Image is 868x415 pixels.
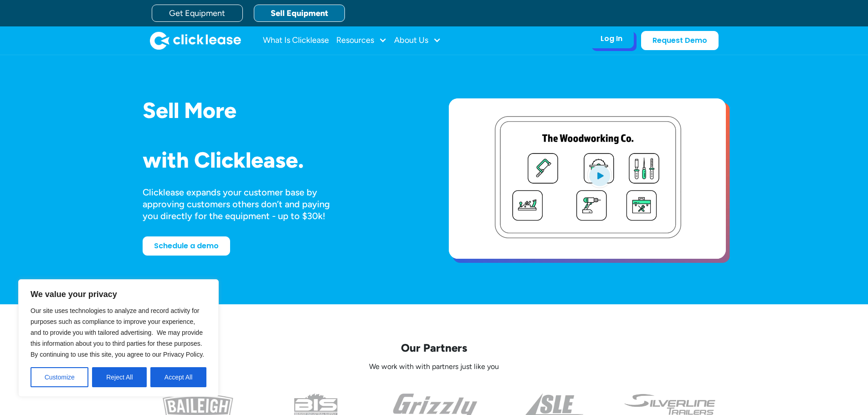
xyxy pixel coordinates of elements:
button: Reject All [92,367,147,387]
div: We value your privacy [18,279,219,397]
div: About Us [394,31,441,50]
button: Customize [31,367,88,387]
a: Request Demo [641,31,719,50]
a: What Is Clicklease [263,31,329,50]
button: Accept All [150,367,206,387]
p: We value your privacy [31,289,206,300]
a: Schedule a demo [143,236,230,256]
span: Our site uses technologies to analyze and record activity for purposes such as compliance to impr... [31,307,204,358]
a: open lightbox [449,98,726,259]
div: Clicklease expands your customer base by approving customers others don’t and paying you directly... [143,186,347,222]
div: Log In [601,34,622,43]
img: Clicklease logo [150,31,241,50]
h1: with Clicklease. [143,148,420,172]
a: home [150,31,241,50]
a: Get Equipment [152,5,243,22]
img: Blue play button logo on a light blue circular background [587,163,612,188]
h1: Sell More [143,98,420,123]
p: We work with with partners just like you [143,362,726,372]
p: Our Partners [143,341,726,355]
a: Sell Equipment [254,5,345,22]
div: Resources [336,31,387,50]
